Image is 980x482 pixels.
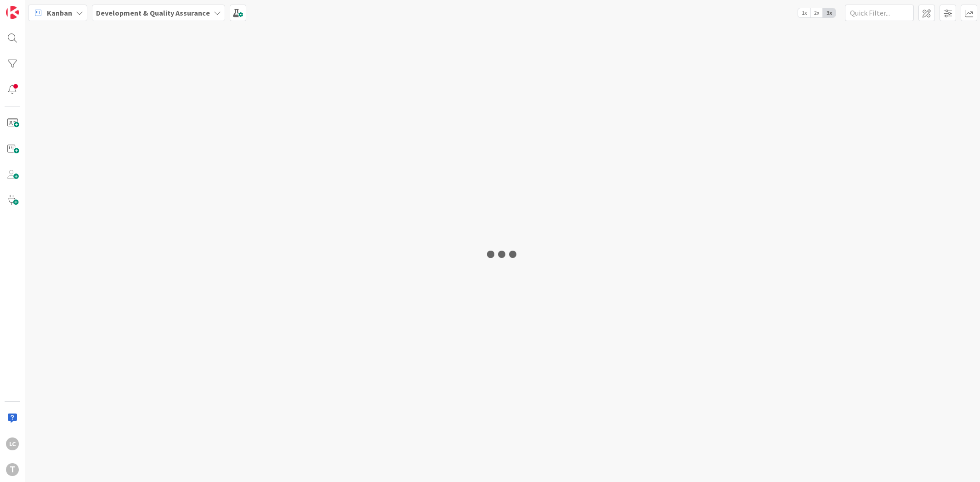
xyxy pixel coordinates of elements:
img: Visit kanbanzone.com [6,6,19,19]
input: Quick Filter... [845,5,914,21]
b: Development & Quality Assurance [96,8,210,17]
div: T [6,463,19,476]
div: LC [6,437,19,450]
span: 2x [810,8,823,17]
span: 1x [798,8,810,17]
span: Kanban [47,7,72,18]
span: 3x [823,8,835,17]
